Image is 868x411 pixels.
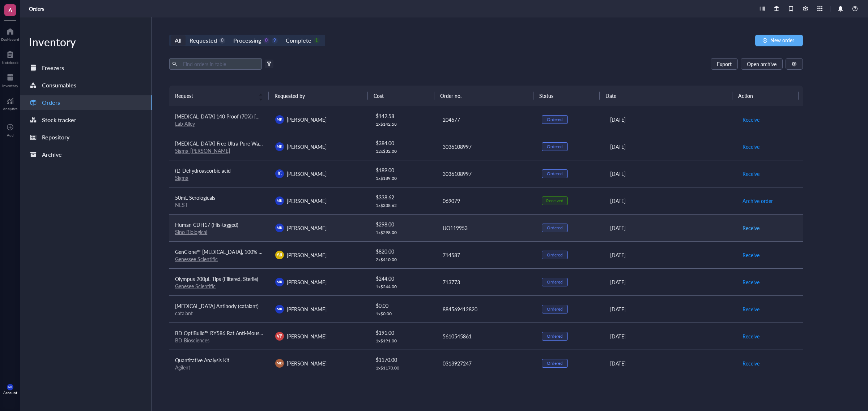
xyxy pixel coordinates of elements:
span: MK [277,144,282,149]
a: Notebook [2,49,18,65]
td: 3036108997 [436,133,536,160]
div: 0 [263,38,269,44]
span: [PERSON_NAME] [287,224,327,232]
span: [PERSON_NAME] [287,333,327,340]
button: Receive [742,222,760,234]
div: Analytics [3,107,17,111]
th: Requested by [269,86,368,106]
div: 1 x $ 1170.00 [376,365,430,371]
span: A [8,5,12,14]
div: 1 x $ 142.58 [376,121,430,127]
div: Inventory [2,83,18,88]
div: Ordered [547,306,563,312]
div: $ 338.62 [376,193,430,201]
a: Agilent [175,364,190,371]
span: Request [175,92,254,100]
span: MK [277,225,282,230]
div: $ 384.00 [376,139,430,147]
span: AR [277,252,282,258]
div: 0313927247 [443,359,531,367]
td: UO119953 [436,214,536,241]
button: Receive [742,276,760,288]
span: Receive [743,170,759,178]
div: [DATE] [610,143,731,151]
div: UO119953 [443,224,531,232]
th: Date [600,86,732,106]
button: Receive [742,330,760,342]
span: Quantitative Analysis Kit [175,356,229,364]
div: Processing [233,35,261,46]
div: $ 191.00 [376,329,430,337]
span: Receive [743,251,759,259]
span: [PERSON_NAME] [287,278,327,286]
div: [DATE] [610,197,731,205]
div: Add [7,133,14,137]
div: Freezers [42,63,64,73]
span: Human CDH17 (His-tagged) [175,221,238,228]
a: BD Biosciences [175,337,209,344]
div: Ordered [547,252,563,258]
div: Requested [190,35,217,46]
div: 1 x $ 338.62 [376,203,430,208]
span: MK [8,386,12,389]
div: 12 x $ 32.00 [376,148,430,154]
div: 1 [314,38,320,44]
div: segmented control [169,35,325,46]
a: Genessee Scientific [175,255,218,263]
td: 3036108997 [436,160,536,187]
div: Repository [42,132,69,142]
div: catalant [175,310,264,316]
span: [PERSON_NAME] [287,197,327,204]
span: (L)-Dehydroascorbic acid [175,167,231,174]
span: [PERSON_NAME] [287,143,327,150]
th: Request [169,86,269,106]
a: Genesee Scientific [175,282,216,290]
td: 714587 [436,241,536,268]
span: [PERSON_NAME] [287,360,327,367]
a: Orders [29,5,46,12]
div: $ 820.00 [376,247,430,255]
div: [DATE] [610,251,731,259]
td: 5610545861 [436,323,536,350]
td: 069079 [436,187,536,214]
div: Ordered [547,117,563,122]
span: VP [277,333,282,339]
td: 0313927247 [436,350,536,377]
div: 9 [272,38,278,44]
a: Stock tracker [20,113,152,127]
div: Account [3,390,17,395]
div: $ 189.00 [376,166,430,174]
div: 069079 [443,197,531,205]
input: Find orders in table [180,59,259,69]
span: Receive [743,143,759,151]
a: Archive [20,147,152,162]
div: $ 298.00 [376,220,430,228]
button: Receive [742,114,760,125]
div: 0 [219,38,225,44]
button: Export [711,58,738,70]
a: Lab Alley [175,120,195,127]
span: Archive order [743,197,773,205]
a: Freezers [20,61,152,75]
div: [DATE] [610,305,731,313]
button: Receive [742,168,760,179]
div: $ 142.58 [376,112,430,120]
span: MD [277,360,282,365]
span: MK [277,117,282,122]
div: [DATE] [610,116,731,124]
a: Sigma [175,174,188,181]
div: Ordered [547,144,563,150]
div: [DATE] [610,359,731,367]
span: Receive [743,278,759,286]
span: GenClone™ [MEDICAL_DATA], 100% U.S. Origin, Heat Inactivated, 500 mL/Unit [175,248,353,255]
span: [MEDICAL_DATA] Antibody (catalant) [175,302,259,310]
td: 884569412820 [436,295,536,323]
span: [PERSON_NAME] [287,306,327,313]
div: 714587 [443,251,531,259]
div: Orders [42,98,60,108]
div: [DATE] [610,278,731,286]
span: Receive [743,224,759,232]
span: MK [277,198,282,203]
div: Ordered [547,279,563,285]
div: Dashboard [1,37,19,42]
